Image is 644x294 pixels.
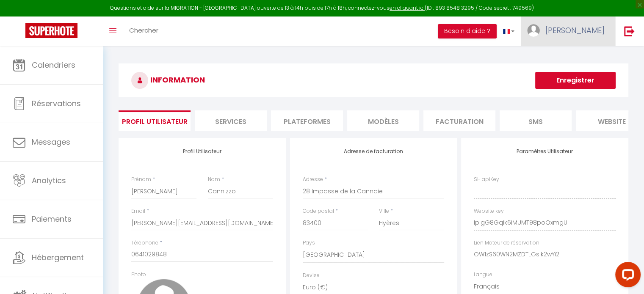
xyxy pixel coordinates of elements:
[131,271,146,279] label: Photo
[347,110,419,131] li: MODÈLES
[379,207,389,215] label: Ville
[119,110,191,131] li: Profil Utilisateur
[32,175,66,186] span: Analytics
[32,252,84,263] span: Hébergement
[32,60,75,70] span: Calendriers
[131,176,151,184] label: Prénom
[624,26,635,36] img: logout
[535,72,616,89] button: Enregistrer
[303,148,445,154] h4: Adresse de facturation
[474,271,492,279] label: Langue
[208,176,220,184] label: Nom
[123,16,165,46] a: Chercher
[119,63,628,97] h3: INFORMATION
[474,239,539,247] label: Lien Moteur de réservation
[474,148,616,154] h4: Paramètres Utilisateur
[303,272,320,280] label: Devise
[303,207,334,215] label: Code postal
[303,239,315,247] label: Pays
[32,214,72,224] span: Paiements
[195,110,267,131] li: Services
[131,207,145,215] label: Email
[131,148,273,154] h4: Profil Utilisateur
[500,110,572,131] li: SMS
[474,207,504,215] label: Website key
[608,258,644,294] iframe: LiveChat chat widget
[32,137,70,147] span: Messages
[271,110,343,131] li: Plateformes
[545,25,605,36] span: [PERSON_NAME]
[438,24,497,38] button: Besoin d'aide ?
[129,26,158,35] span: Chercher
[521,16,615,46] a: ... [PERSON_NAME]
[423,110,495,131] li: Facturation
[25,23,77,38] img: Super Booking
[474,176,499,184] label: SH apiKey
[32,98,81,109] span: Réservations
[390,4,425,11] a: en cliquant ici
[131,239,158,247] label: Téléphone
[303,176,323,184] label: Adresse
[527,24,540,37] img: ...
